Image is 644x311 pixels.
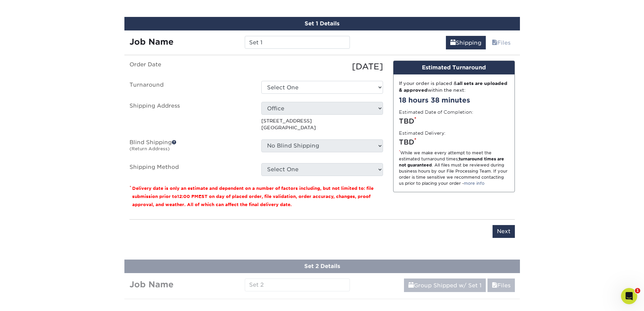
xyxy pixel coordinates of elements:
[124,163,256,176] label: Shipping Method
[399,80,509,94] div: If your order is placed & within the next:
[256,61,388,73] div: [DATE]
[492,40,497,46] span: files
[399,95,509,105] div: 18 hours 38 minutes
[399,156,504,168] strong: turnaround times are not guaranteed
[177,194,198,199] span: 12:00 PM
[635,288,640,293] span: 1
[132,186,374,207] small: Delivery date is only an estimate and dependent on a number of factors including, but not limited...
[124,17,520,30] div: Set 1 Details
[261,117,383,131] p: [STREET_ADDRESS] [GEOGRAPHIC_DATA]
[487,36,515,49] a: Files
[446,36,486,49] a: Shipping
[399,130,446,136] label: Estimated Delivery:
[245,36,350,49] input: Enter a job name
[129,37,173,47] strong: Job Name
[621,288,637,304] iframe: Intercom live chat
[464,181,484,186] a: more info
[399,116,509,126] div: TBD
[399,109,473,115] label: Estimated Date of Completion:
[393,61,515,74] div: Estimated Turnaround
[129,146,170,151] small: (Return Address)
[124,139,256,155] label: Blind Shipping
[399,137,509,147] div: TBD
[124,61,256,73] label: Order Date
[408,282,414,289] span: shipping
[124,102,256,131] label: Shipping Address
[493,225,515,238] input: Next
[492,282,497,289] span: files
[450,40,456,46] span: shipping
[487,279,515,292] a: Files
[399,150,509,186] div: While we make every attempt to meet the estimated turnaround times; . All files must be reviewed ...
[124,81,256,94] label: Turnaround
[404,279,486,292] a: Group Shipped w/ Set 1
